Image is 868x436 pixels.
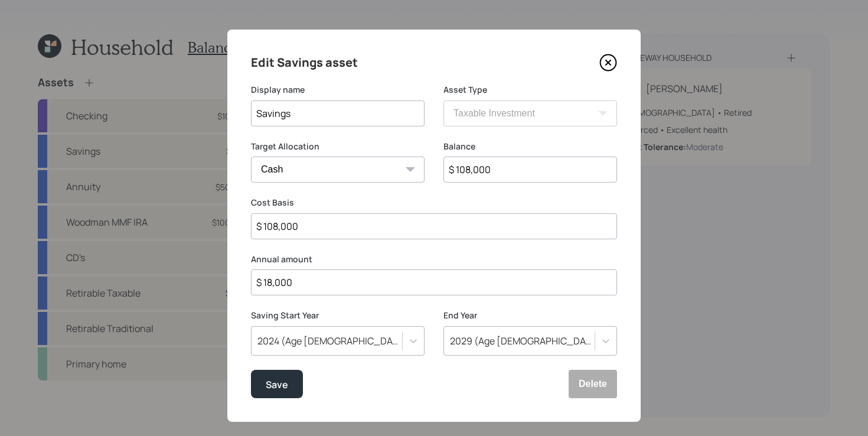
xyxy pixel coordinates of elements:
[251,53,358,72] h4: Edit Savings asset
[569,370,617,398] button: Delete
[266,376,288,392] div: Save
[251,253,617,265] label: Annual amount
[443,84,617,96] label: Asset Type
[251,370,303,398] button: Save
[257,334,403,347] div: 2024 (Age [DEMOGRAPHIC_DATA])
[443,310,617,321] label: End Year
[251,141,425,152] label: Target Allocation
[450,334,596,347] div: 2029 (Age [DEMOGRAPHIC_DATA])
[251,197,617,209] label: Cost Basis
[251,84,425,96] label: Display name
[251,310,425,321] label: Saving Start Year
[443,141,617,152] label: Balance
